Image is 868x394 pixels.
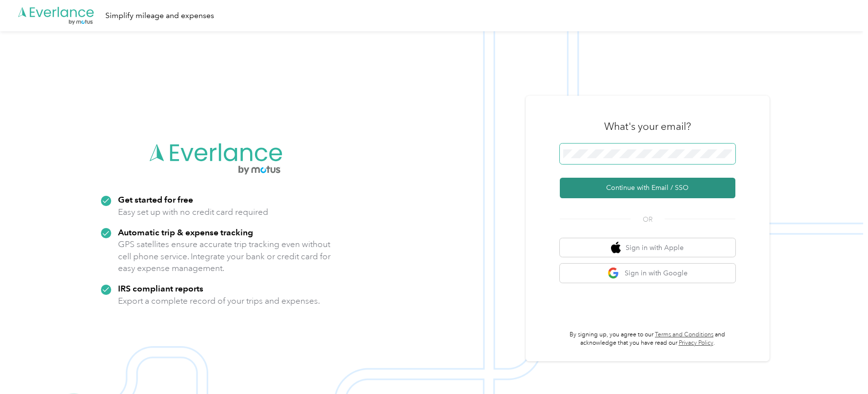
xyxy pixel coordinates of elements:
div: Simplify mileage and expenses [105,10,214,22]
iframe: Everlance-gr Chat Button Frame [813,339,868,394]
p: By signing up, you agree to our and acknowledge that you have read our . [560,331,735,348]
button: google logoSign in with Google [560,264,735,283]
strong: IRS compliant reports [118,283,203,293]
img: apple logo [611,242,621,254]
button: Continue with Email / SSO [560,178,735,198]
p: Export a complete record of your trips and expenses. [118,295,320,307]
span: OR [631,214,665,225]
p: GPS satellites ensure accurate trip tracking even without cell phone service. Integrate your bank... [118,238,331,274]
button: apple logoSign in with Apple [560,238,735,257]
strong: Get started for free [118,194,193,205]
a: Privacy Policy [679,339,713,347]
h3: What's your email? [604,120,691,133]
strong: Automatic trip & expense tracking [118,227,253,237]
p: Easy set up with no credit card required [118,206,268,218]
a: Terms and Conditions [655,331,713,338]
img: google logo [608,267,620,279]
